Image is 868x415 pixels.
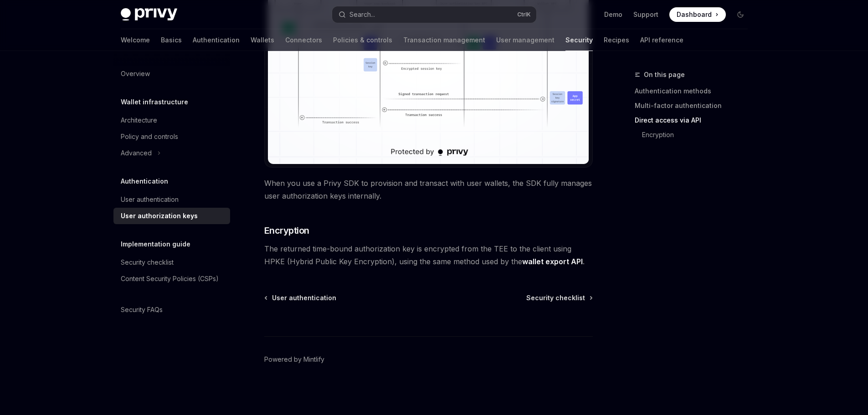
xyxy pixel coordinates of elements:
[272,293,336,302] span: User authentication
[113,191,230,208] a: User authentication
[604,29,629,51] a: Recipes
[403,29,485,51] a: Transaction management
[264,224,309,237] span: Encryption
[677,10,712,19] span: Dashboard
[121,257,174,268] div: Security checklist
[121,68,150,79] div: Overview
[526,293,585,302] span: Security checklist
[264,242,593,268] span: The returned time-bound authorization key is encrypted from the TEE to the client using HPKE (Hyb...
[635,84,755,98] a: Authentication methods
[333,29,392,51] a: Policies & controls
[604,10,622,19] a: Demo
[113,271,230,287] a: Content Security Policies (CSPs)
[526,293,592,302] a: Security checklist
[121,273,219,284] div: Content Security Policies (CSPs)
[113,254,230,271] a: Security checklist
[349,9,375,20] div: Search...
[113,66,230,82] a: Overview
[285,29,322,51] a: Connectors
[121,176,168,187] h5: Authentication
[121,210,198,221] div: User authorization keys
[565,29,593,51] a: Security
[265,293,336,302] a: User authentication
[264,355,324,364] a: Powered by Mintlify
[121,131,178,142] div: Policy and controls
[121,194,179,205] div: User authentication
[251,29,274,51] a: Wallets
[121,148,152,159] div: Advanced
[113,302,230,318] a: Security FAQs
[640,29,683,51] a: API reference
[121,239,190,250] h5: Implementation guide
[113,208,230,224] a: User authorization keys
[332,6,536,23] button: Search...CtrlK
[669,7,726,22] a: Dashboard
[644,69,685,80] span: On this page
[121,304,163,315] div: Security FAQs
[264,177,593,202] span: When you use a Privy SDK to provision and transact with user wallets, the SDK fully manages user ...
[635,113,755,128] a: Direct access via API
[121,8,177,21] img: dark logo
[121,29,150,51] a: Welcome
[633,10,658,19] a: Support
[113,128,230,145] a: Policy and controls
[193,29,240,51] a: Authentication
[121,115,157,126] div: Architecture
[496,29,555,51] a: User management
[161,29,182,51] a: Basics
[113,112,230,128] a: Architecture
[121,97,188,108] h5: Wallet infrastructure
[642,128,755,142] a: Encryption
[635,98,755,113] a: Multi-factor authentication
[733,7,748,22] button: Toggle dark mode
[522,257,583,266] a: wallet export API
[517,11,531,18] span: Ctrl K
